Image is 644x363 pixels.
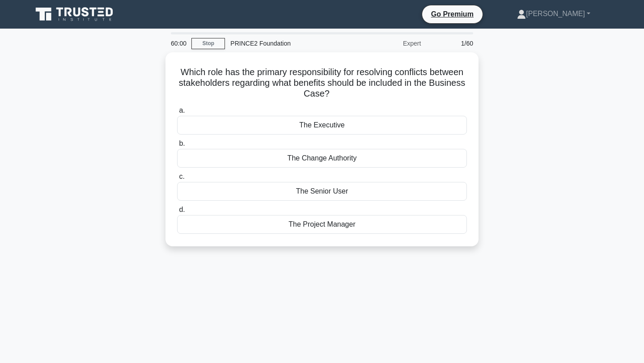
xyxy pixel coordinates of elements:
div: The Senior User [177,182,467,201]
div: Expert [348,34,426,52]
div: 60:00 [165,34,191,52]
div: PRINCE2 Foundation [225,34,348,52]
span: d. [179,206,185,213]
h5: Which role has the primary responsibility for resolving conflicts between stakeholders regarding ... [176,67,468,100]
span: a. [179,106,185,114]
a: Stop [191,38,225,49]
a: [PERSON_NAME] [496,5,612,23]
a: Go Premium [426,8,479,20]
div: The Change Authority [177,149,467,168]
span: b. [179,139,185,147]
div: 1/60 [426,34,479,52]
span: c. [179,173,184,180]
div: The Project Manager [177,215,467,234]
div: The Executive [177,116,467,135]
